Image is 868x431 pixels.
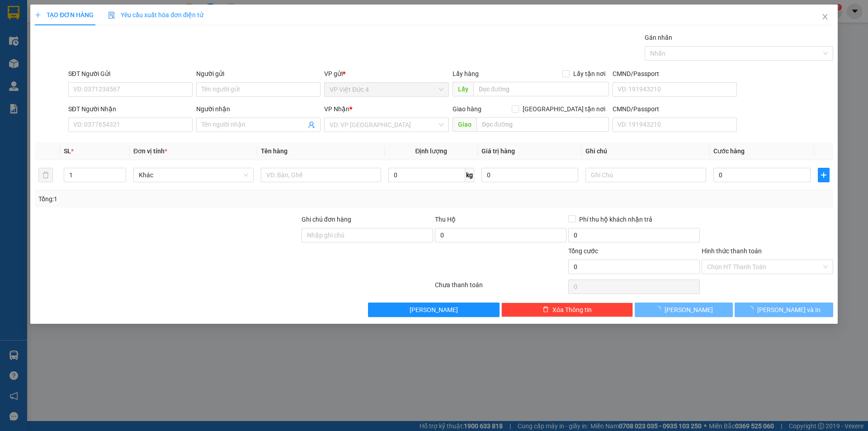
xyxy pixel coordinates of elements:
[325,105,350,113] span: VP Nhận
[434,280,567,296] div: Chưa thanh toán
[757,305,821,315] span: [PERSON_NAME] và In
[481,147,515,155] span: Giá trị hàng
[453,117,476,132] span: Giao
[542,306,549,313] span: delete
[302,216,351,223] label: Ghi chú đơn hàng
[655,306,665,313] span: loading
[613,104,737,114] div: CMND/Passport
[38,194,335,204] div: Tổng: 1
[665,305,713,315] span: [PERSON_NAME]
[196,104,321,114] div: Người nhận
[476,117,609,132] input: Dọc đường
[586,168,706,182] input: Ghi Chú
[747,306,757,313] span: loading
[473,82,609,96] input: Dọc đường
[302,228,433,242] input: Ghi chú đơn hàng
[35,12,41,18] span: plus
[453,105,481,113] span: Giao hàng
[570,69,609,79] span: Lấy tận nơi
[818,168,830,182] button: plus
[713,147,745,155] span: Cước hàng
[64,147,71,155] span: SL
[410,305,458,315] span: [PERSON_NAME]
[702,247,762,255] label: Hình thức thanh toán
[735,303,833,317] button: [PERSON_NAME] và In
[465,168,474,182] span: kg
[368,303,500,317] button: [PERSON_NAME]
[38,168,53,182] button: delete
[812,5,838,30] button: Close
[261,147,288,155] span: Tên hàng
[613,69,737,79] div: CMND/Passport
[68,69,193,79] div: SĐT Người Gửi
[502,303,633,317] button: deleteXóa Thông tin
[453,82,473,96] span: Lấy
[818,171,829,179] span: plus
[552,305,592,315] span: Xóa Thông tin
[68,104,193,114] div: SĐT Người Nhận
[108,11,203,19] span: Yêu cầu xuất hóa đơn điện tử
[821,13,829,20] span: close
[415,147,448,155] span: Định lượng
[435,216,456,223] span: Thu Hộ
[582,142,710,160] th: Ghi chú
[635,303,733,317] button: [PERSON_NAME]
[330,83,443,96] span: VP Việt Đức 4
[325,69,449,79] div: VP gửi
[481,168,579,182] input: 0
[645,34,672,41] label: Gán nhãn
[196,69,321,79] div: Người gửi
[519,104,609,114] span: [GEOGRAPHIC_DATA] tận nơi
[139,168,248,182] span: Khác
[35,11,94,19] span: TẠO ĐƠN HÀNG
[568,247,598,255] span: Tổng cước
[108,12,115,19] img: icon
[133,147,167,155] span: Đơn vị tính
[453,70,479,77] span: Lấy hàng
[308,121,316,128] span: user-add
[261,168,381,182] input: VD: Bàn, Ghế
[576,214,656,224] span: Phí thu hộ khách nhận trả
